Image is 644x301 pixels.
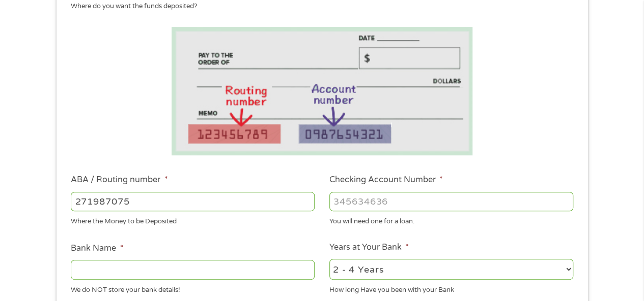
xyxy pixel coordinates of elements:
[329,242,409,253] label: Years at Your Bank
[71,213,315,227] div: Where the Money to be Deposited
[172,27,473,155] img: Routing number location
[329,281,573,295] div: How long Have you been with your Bank
[71,2,566,12] div: Where do you want the funds deposited?
[329,175,443,185] label: Checking Account Number
[71,175,167,185] label: ABA / Routing number
[71,243,123,254] label: Bank Name
[71,192,315,211] input: 263177916
[71,281,315,295] div: We do NOT store your bank details!
[329,192,573,211] input: 345634636
[329,213,573,227] div: You will need one for a loan.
